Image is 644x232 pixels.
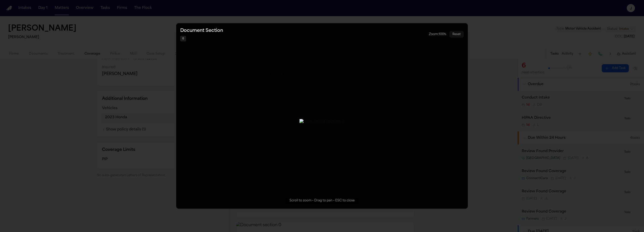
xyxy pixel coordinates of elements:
span: 6 [180,36,186,41]
h3: Document Section [180,27,223,34]
div: Scroll to zoom • Drag to pan • ESC to close [286,197,359,205]
img: Document section 6 [299,119,345,125]
button: Zoomable image viewer. Use mouse wheel to zoom, drag to pan, or press R to reset. [176,23,468,209]
div: Zoom: 100 % [429,32,446,36]
button: Reset [449,31,464,38]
